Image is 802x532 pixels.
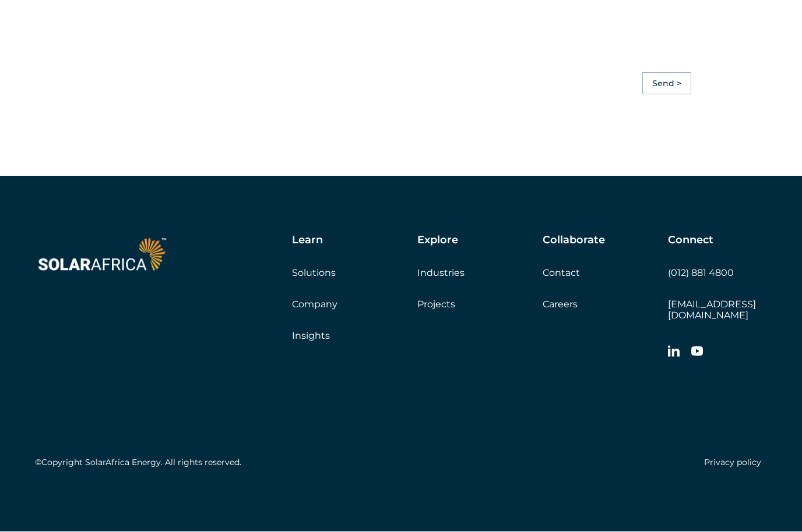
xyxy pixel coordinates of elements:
a: (012) 881 4800 [668,268,734,279]
iframe: reCAPTCHA [371,8,548,53]
h5: Connect [668,235,713,247]
h5: Collaborate [543,235,605,247]
a: Solutions [292,268,336,279]
a: Careers [543,299,578,310]
h5: ©Copyright SolarAfrica Energy. All rights reserved. [35,458,241,468]
a: Projects [417,299,455,310]
h5: Learn [292,235,323,247]
a: Contact [543,268,580,279]
a: Insights [292,331,330,342]
a: Industries [417,268,465,279]
input: Send > [642,73,691,95]
a: Company [292,299,337,310]
a: [EMAIL_ADDRESS][DOMAIN_NAME] [668,299,756,321]
a: Privacy policy [704,457,761,468]
h5: Explore [417,235,458,247]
